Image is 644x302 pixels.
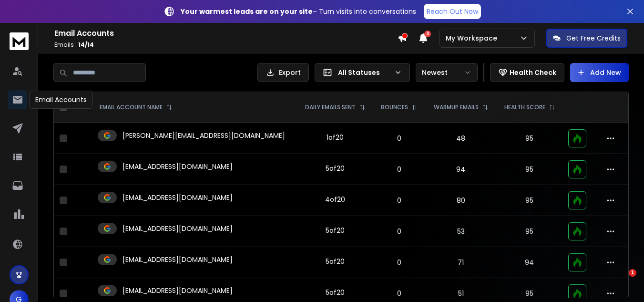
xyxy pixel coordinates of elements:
p: Reach Out Now [427,7,478,16]
p: [EMAIL_ADDRESS][DOMAIN_NAME] [123,286,233,295]
div: Email Accounts [29,91,93,109]
div: EMAIL ACCOUNT NAME [100,104,172,111]
h1: Email Accounts [54,28,398,39]
td: 48 [426,123,496,154]
p: BOUNCES [381,104,408,111]
span: 14 / 14 [78,41,94,49]
p: [EMAIL_ADDRESS][DOMAIN_NAME] [123,193,233,202]
img: logo [10,32,29,50]
button: Export [257,63,309,82]
p: [PERSON_NAME][EMAIL_ADDRESS][DOMAIN_NAME] [123,131,285,140]
strong: Your warmest leads are on your site [181,7,313,16]
p: [EMAIL_ADDRESS][DOMAIN_NAME] [123,224,233,233]
p: 0 [379,196,420,205]
p: My Workspace [446,33,501,43]
button: Get Free Credits [546,29,627,48]
td: 71 [426,247,496,278]
div: 5 of 20 [326,164,345,173]
td: 95 [496,154,563,185]
button: Newest [416,63,478,82]
td: 95 [496,123,563,154]
p: 0 [379,258,420,267]
p: Health Check [510,68,556,77]
p: 0 [379,165,420,174]
a: Reach Out Now [424,4,481,19]
p: 0 [379,134,420,143]
div: 5 of 20 [326,257,345,266]
td: 94 [426,154,496,185]
p: All Statuses [338,68,390,77]
button: Add New [570,63,629,82]
div: 1 of 20 [327,133,344,142]
div: 5 of 20 [326,288,345,297]
span: 4 [424,31,431,37]
p: 0 [379,227,420,236]
td: 80 [426,185,496,216]
p: Emails : [54,41,398,49]
p: [EMAIL_ADDRESS][DOMAIN_NAME] [123,255,233,264]
p: WARMUP EMAILS [434,104,479,111]
iframe: Intercom live chat [609,269,632,292]
p: Get Free Credits [566,33,621,43]
p: HEALTH SCORE [504,104,545,111]
td: 95 [496,185,563,216]
td: 53 [426,216,496,247]
p: [EMAIL_ADDRESS][DOMAIN_NAME] [123,162,233,171]
div: 4 of 20 [325,195,345,204]
button: Health Check [490,63,564,82]
p: 0 [379,289,420,298]
span: 1 [629,269,636,277]
div: 5 of 20 [326,226,345,235]
p: DAILY EMAILS SENT [305,104,356,111]
p: – Turn visits into conversations [181,7,416,16]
